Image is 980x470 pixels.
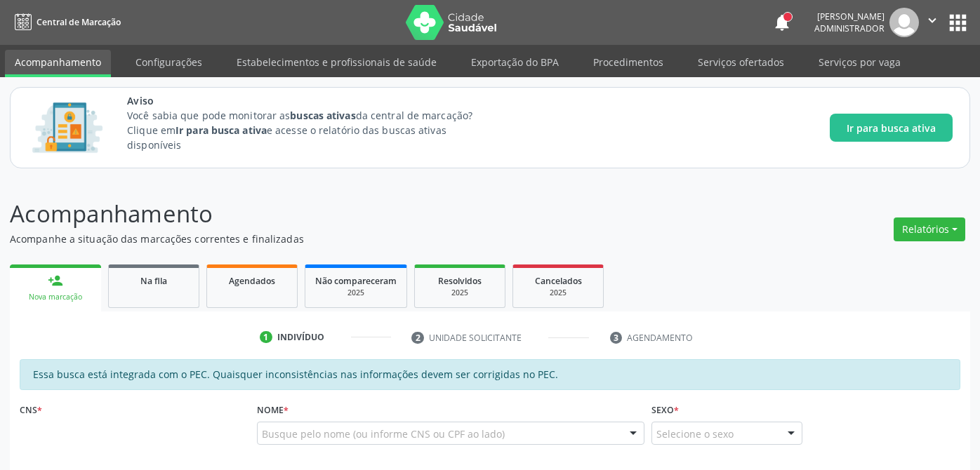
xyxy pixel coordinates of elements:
div: person_add [48,273,63,288]
label: Nome [257,400,289,422]
div: 2025 [315,288,397,298]
p: Você sabia que pode monitorar as da central de marcação? Clique em e acesse o relatório das busca... [127,108,498,152]
p: Acompanhe a situação das marcações correntes e finalizadas [10,231,682,246]
button: apps [946,11,970,35]
button:  [919,8,946,37]
span: Busque pelo nome (ou informe CNS ou CPF ao lado) [262,427,505,441]
button: notifications [772,13,792,32]
a: Central de Marcação [10,11,121,34]
img: Imagem de CalloutCard [27,96,107,159]
span: Resolvidos [438,275,482,287]
span: Na fila [140,275,167,287]
div: Essa busca está integrada com o PEC. Quaisquer inconsistências nas informações devem ser corrigid... [20,359,960,390]
span: Central de Marcação [37,16,121,28]
div: 1 [260,331,272,344]
strong: Ir para busca ativa [176,123,267,137]
a: Serviços por vaga [809,50,911,74]
p: Acompanhamento [10,196,682,231]
a: Configurações [126,50,212,74]
button: Relatórios [894,217,965,241]
span: Administrador [814,22,885,34]
i:  [925,13,940,28]
span: Aviso [127,93,498,108]
div: Nova marcação [20,292,91,302]
div: 2025 [523,288,593,298]
strong: buscas ativas [290,109,355,122]
div: [PERSON_NAME] [814,11,885,22]
a: Acompanhamento [5,50,111,77]
span: Não compareceram [315,275,397,287]
a: Procedimentos [583,50,673,74]
label: CNS [20,400,42,422]
div: 2025 [425,288,495,298]
span: Selecione o sexo [656,427,734,441]
a: Estabelecimentos e profissionais de saúde [227,50,446,74]
label: Sexo [651,400,679,422]
div: Indivíduo [277,331,324,344]
span: Cancelados [535,275,582,287]
span: Agendados [229,275,275,287]
img: img [889,8,919,37]
a: Serviços ofertados [688,50,794,74]
a: Exportação do BPA [461,50,569,74]
button: Ir para busca ativa [830,114,953,142]
span: Ir para busca ativa [847,121,936,135]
